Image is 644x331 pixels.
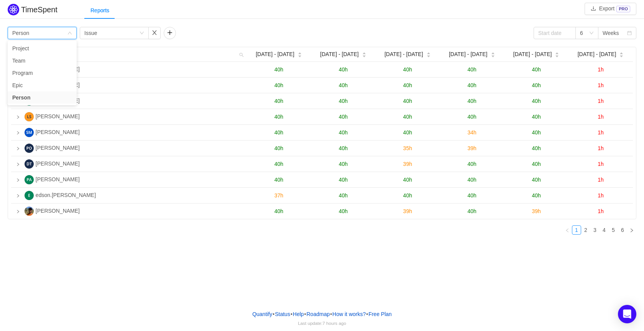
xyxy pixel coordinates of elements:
[8,67,77,79] li: Program
[25,191,34,200] img: E
[468,161,476,167] span: 40h
[339,82,348,88] span: 40h
[21,5,58,14] h2: TimeSpent
[491,54,495,56] i: icon: caret-down
[585,3,636,15] button: icon: downloadExportPRO
[274,161,283,167] span: 40h
[426,54,430,56] i: icon: caret-down
[572,225,581,235] li: 1
[368,308,392,320] button: Free Plan
[339,161,348,167] span: 40h
[532,192,540,199] span: 40h
[598,66,604,73] span: 1h
[339,177,348,183] span: 40h
[468,82,476,88] span: 40h
[25,112,34,121] img: LD
[609,225,618,235] li: 5
[16,162,20,166] i: icon: right
[16,147,20,151] i: icon: right
[362,51,366,54] i: icon: caret-up
[532,177,540,183] span: 40h
[236,47,247,61] i: icon: search
[274,129,283,136] span: 40h
[491,51,495,54] i: icon: caret-up
[25,144,34,153] img: PV
[274,145,283,151] span: 40h
[555,51,559,54] i: icon: caret-up
[532,161,540,167] span: 40h
[16,131,20,135] i: icon: right
[36,176,80,182] span: [PERSON_NAME]
[629,228,634,233] i: icon: right
[25,128,34,137] img: SM
[403,177,412,183] span: 40h
[36,145,80,151] span: [PERSON_NAME]
[609,226,618,234] a: 5
[304,311,306,317] span: •
[339,66,348,73] span: 40h
[563,225,572,235] li: Previous Page
[555,54,559,56] i: icon: caret-down
[322,321,346,326] span: 7 hours ago
[618,225,627,235] li: 6
[598,82,604,88] span: 1h
[532,98,540,104] span: 40h
[306,308,330,320] a: Roadmap
[403,161,412,167] span: 39h
[581,225,590,235] li: 2
[598,114,604,120] span: 1h
[339,114,348,120] span: 40h
[274,177,283,183] span: 40h
[468,114,476,120] span: 40h
[274,114,283,120] span: 40h
[332,308,366,320] button: How it works?
[16,178,20,182] i: icon: right
[8,79,77,91] li: Epic
[403,208,412,214] span: 39h
[426,51,430,54] i: icon: caret-up
[619,51,624,56] div: Sort
[532,145,540,151] span: 40h
[590,225,600,235] li: 3
[603,27,619,39] div: Weeks
[619,51,624,54] i: icon: caret-up
[25,175,34,184] img: PC
[36,129,80,135] span: [PERSON_NAME]
[273,311,274,317] span: •
[468,177,476,183] span: 40h
[627,31,632,36] i: icon: calendar
[274,82,283,88] span: 40h
[468,208,476,214] span: 40h
[598,145,604,151] span: 1h
[8,4,19,15] img: Quantify logo
[600,226,608,234] a: 4
[274,98,283,104] span: 40h
[330,311,332,317] span: •
[468,98,476,104] span: 40h
[292,308,304,320] a: Help
[384,50,423,58] span: [DATE] - [DATE]
[619,54,624,56] i: icon: caret-down
[403,129,412,136] span: 40h
[8,42,77,55] li: Project
[403,82,412,88] span: 40h
[362,51,366,56] div: Sort
[598,208,604,214] span: 1h
[582,226,590,234] a: 2
[12,27,29,39] div: Person
[532,208,540,214] span: 39h
[580,27,583,39] div: 6
[403,145,412,151] span: 35h
[256,50,294,58] span: [DATE] - [DATE]
[274,308,291,320] a: Status
[140,31,144,36] i: icon: down
[491,51,495,56] div: Sort
[274,208,283,214] span: 40h
[532,66,540,73] span: 40h
[449,50,488,58] span: [DATE] - [DATE]
[468,66,476,73] span: 40h
[339,129,348,136] span: 40h
[366,311,368,317] span: •
[148,27,161,39] button: icon: close
[36,192,96,198] span: edson.[PERSON_NAME]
